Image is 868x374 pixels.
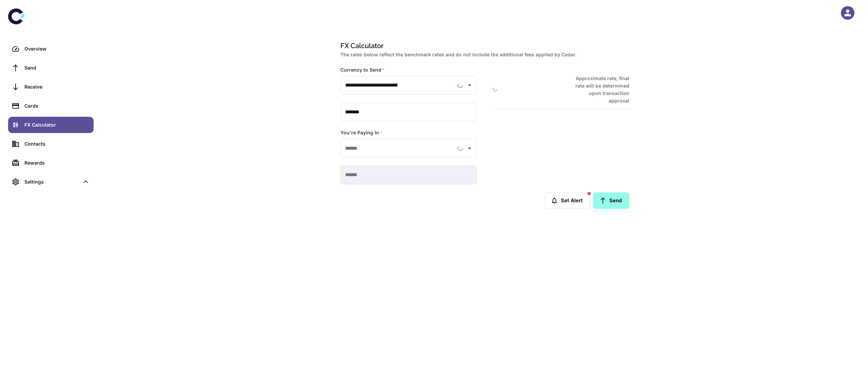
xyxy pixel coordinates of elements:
[8,60,94,76] a: Send
[465,80,474,90] button: Open
[24,83,90,91] div: Receive
[24,178,79,186] div: Settings
[8,98,94,114] a: Cards
[593,192,629,209] a: Send
[568,75,629,105] h6: Approximate rate, final rate will be determined upon transaction approval
[24,121,90,129] div: FX Calculator
[340,67,385,73] label: Currency to Send
[24,159,90,167] div: Rewards
[24,45,90,53] div: Overview
[340,129,382,136] label: You're Paying In
[340,41,627,51] h1: FX Calculator
[8,174,94,190] div: Settings
[24,64,90,72] div: Send
[8,41,94,57] a: Overview
[8,79,94,95] a: Receive
[24,102,90,110] div: Cards
[465,144,474,153] button: Open
[8,136,94,152] a: Contacts
[24,140,90,148] div: Contacts
[545,192,590,209] button: Set Alert
[8,155,94,171] a: Rewards
[8,117,94,133] a: FX Calculator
